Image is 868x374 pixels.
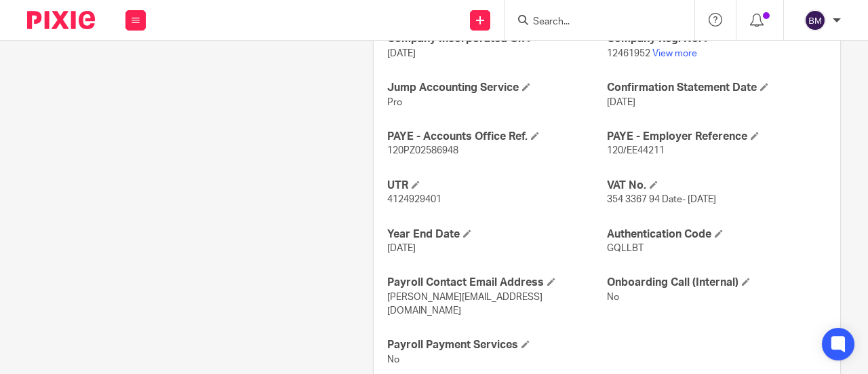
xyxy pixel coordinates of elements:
h4: VAT No. [607,179,827,193]
span: 4124929401 [387,195,441,204]
span: [DATE] [387,49,416,58]
h4: PAYE - Accounts Office Ref. [387,130,607,144]
h4: PAYE - Employer Reference [607,130,827,144]
a: View more [652,49,697,58]
h4: Confirmation Statement Date [607,81,827,95]
h4: Jump Accounting Service [387,81,607,95]
h4: Authentication Code [607,227,827,242]
img: Pixie [27,11,95,29]
span: 354 3367 94 Date- [DATE] [607,195,716,204]
h4: Payroll Payment Services [387,338,607,352]
h4: Year End Date [387,227,607,242]
span: No [607,293,619,302]
span: [DATE] [387,244,416,253]
span: Pro [387,98,402,107]
img: svg%3E [804,10,826,31]
span: No [387,355,399,364]
span: 12461952 [607,49,650,58]
span: GQLLBT [607,244,644,253]
span: 120/EE44211 [607,146,665,155]
h4: UTR [387,179,607,193]
h4: Onboarding Call (Internal) [607,276,827,290]
span: [PERSON_NAME][EMAIL_ADDRESS][DOMAIN_NAME] [387,293,542,316]
h4: Payroll Contact Email Address [387,276,607,290]
span: 120PZ02586948 [387,146,458,155]
span: [DATE] [607,98,635,107]
input: Search [532,16,654,29]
